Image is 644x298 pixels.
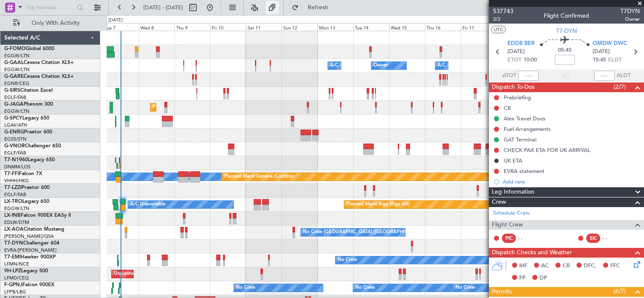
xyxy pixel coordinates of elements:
[301,5,336,11] span: Refresh
[492,220,523,230] span: Flight Crew
[4,136,27,142] a: EGSS/STN
[346,198,410,211] div: Planned Maint Riga (Riga Intl)
[4,88,20,93] span: G-SIRS
[493,7,513,16] span: 537743
[338,254,357,266] div: No Crew
[425,23,461,31] div: Thu 16
[4,60,24,65] span: G-GAAL
[4,74,24,79] span: G-GARE
[504,94,531,101] div: Prebriefing
[620,7,640,16] span: T7DYN
[4,275,29,281] a: LFMD/CEQ
[108,17,123,24] div: [DATE]
[437,59,472,72] div: A/C Unavailable
[503,178,640,185] div: Add new
[492,187,534,197] span: Leg Information
[4,108,30,114] a: EGGW/LTN
[4,282,22,287] span: F-GPNJ
[493,16,513,23] span: 2/2
[4,205,30,212] a: EGGW/LTN
[4,192,26,198] a: EGLF/FAB
[617,72,631,80] span: ALDT
[4,157,55,162] a: T7-N1960Legacy 650
[614,82,626,91] span: (2/7)
[4,74,74,79] a: G-GARECessna Citation XLS+
[4,94,26,101] a: EGLF/FAB
[586,234,600,243] div: SIC
[492,248,572,258] span: Dispatch Checks and Weather
[504,168,545,175] div: EVRA statement
[373,59,388,72] div: Owner
[593,48,610,56] span: [DATE]
[518,234,537,242] div: - -
[4,261,29,267] a: LFMN/NCE
[4,185,21,190] span: T7-LZZI
[224,170,294,183] div: Planned Maint Geneva (Cointrin)
[4,130,52,135] a: G-ENRGPraetor 600
[139,23,174,31] div: Wed 8
[4,144,61,149] a: G-VNORChallenger 650
[4,67,30,73] a: EGGW/LTN
[4,157,28,162] span: T7-N1960
[4,130,24,135] span: G-ENRG
[4,46,26,51] span: G-FOMO
[492,287,512,297] span: Permits
[602,234,621,242] div: - -
[504,125,551,133] div: Fuel Arrangements
[556,27,577,35] span: T7-DYN
[541,262,549,270] span: AC
[584,262,596,270] span: DFC,
[4,102,24,107] span: G-JAGA
[4,199,22,204] span: LX-TRO
[4,88,53,93] a: G-SIRSCitation Excel
[4,213,21,218] span: LX-INB
[4,289,26,295] a: LFPB/LBG
[4,269,48,274] a: 9H-LPZLegacy 500
[504,115,545,122] div: Alex Travel Docs
[4,80,30,87] a: EGNR/CEG
[4,241,23,246] span: T7-DYN
[593,40,627,48] span: OMDW DWC
[153,101,285,114] div: Planned Maint [GEOGRAPHIC_DATA] ([GEOGRAPHIC_DATA])
[507,48,525,56] span: [DATE]
[4,227,64,232] a: LX-AOACitation Mustang
[502,72,516,80] span: ATOT
[620,16,640,23] span: Owner
[563,262,570,270] span: CR
[9,16,91,30] button: Only With Activity
[507,40,534,48] span: EDDB BER
[502,234,516,243] div: PIC
[519,274,526,282] span: FP
[282,23,317,31] div: Sun 12
[4,102,53,107] a: G-JAGAPhenom 300
[4,233,54,239] a: [PERSON_NAME]/QSA
[523,56,537,64] span: 10:00
[504,136,537,143] div: GAT Terminal
[4,241,59,246] a: T7-DYNChallenger 604
[114,268,214,280] div: Unplanned Maint Nice ([GEOGRAPHIC_DATA])
[519,262,527,270] span: MF
[130,198,165,211] div: A/C Unavailable
[492,82,534,92] span: Dispatch To-Dos
[143,4,183,11] span: [DATE] - [DATE]
[4,164,30,170] a: DNMM/LOS
[4,269,21,274] span: 9H-LPZ
[593,56,606,64] span: 15:45
[4,185,50,190] a: T7-LZZIPraetor 600
[4,199,49,204] a: LX-TROLegacy 650
[4,219,29,226] a: EDLW/DTM
[504,104,511,112] div: CB
[614,287,626,295] span: (6/7)
[4,247,56,253] a: EVRA/[PERSON_NAME]
[4,282,54,287] a: F-GPNJFalcon 900EX
[4,171,19,176] span: T7-FFI
[4,178,29,184] a: VHHH/HKG
[4,255,56,260] a: T7-EMIHawker 900XP
[461,23,496,31] div: Fri 17
[355,282,375,294] div: No Crew
[4,213,71,218] a: LX-INBFalcon 900EX EASy II
[210,23,246,31] div: Fri 10
[246,23,282,31] div: Sat 11
[507,56,521,64] span: ETOT
[4,46,54,51] a: G-FOMOGlobal 6000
